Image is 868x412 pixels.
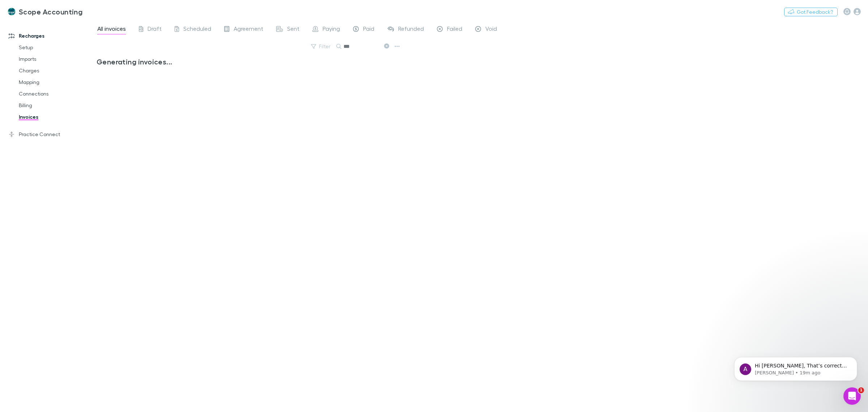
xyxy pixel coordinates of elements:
[323,25,340,34] span: Paying
[31,21,124,56] span: Hi [PERSON_NAME], That’s correct - only the invoices that were sent earlier than their scheduled ...
[19,7,82,16] h3: Scope Accounting
[12,65,102,76] a: Charges
[485,25,497,34] span: Void
[1,30,102,42] a: Recharges
[287,25,299,34] span: Sent
[12,53,102,65] a: Imports
[12,111,102,123] a: Invoices
[1,129,102,140] a: Practice Connect
[723,342,868,392] iframe: Intercom notifications message
[363,25,374,34] span: Paid
[12,88,102,100] a: Connections
[307,42,335,51] button: Filter
[148,25,162,34] span: Draft
[12,100,102,111] a: Billing
[12,42,102,53] a: Setup
[234,25,263,34] span: Agreement
[31,28,125,34] p: Message from Alex, sent 19m ago
[447,25,462,34] span: Failed
[858,387,864,393] span: 1
[3,3,87,20] a: Scope Accounting
[843,387,861,405] iframe: Intercom live chat
[183,25,211,34] span: Scheduled
[7,7,16,16] img: Scope Accounting's Logo
[784,8,838,16] button: Got Feedback?
[97,57,396,66] h3: Generating invoices...
[97,25,126,34] span: All invoices
[12,76,102,88] a: Mapping
[398,25,424,34] span: Refunded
